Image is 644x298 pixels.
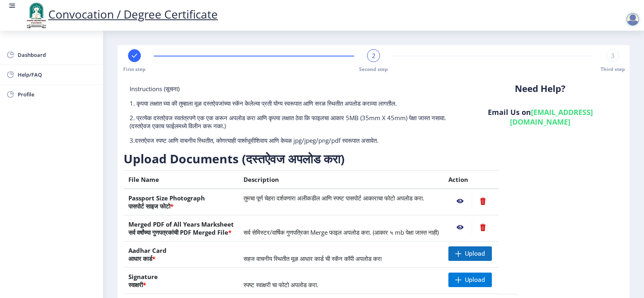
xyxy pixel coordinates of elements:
[515,82,566,95] b: Need Help?
[244,228,439,236] span: सर्व सेमिस्टर/वार्षिक गुणपत्रिका Merge फाइल अपलोड करा. (आकार ५ mb पेक्षा जास्त नाही)
[611,52,615,60] span: 3
[130,99,451,107] p: 1. कृपया लक्षात घ्या की तुम्हाला मूळ दस्तऐवजांच्या स्कॅन केलेल्या प्रती योग्य स्वरूपात आणि सरळ स्...
[18,90,97,99] span: Profile
[465,276,485,284] span: Upload
[24,2,48,29] img: logo
[448,194,472,208] nb-action: View File
[130,85,180,93] span: Instructions (सूचना)
[463,107,617,127] h6: Email Us on
[123,66,146,73] span: First step
[124,242,239,268] th: Aadhar Card आधार कार्ड
[239,189,444,215] td: तुमचा पूर्ण चेहरा दर्शवणारा अलीकडील आणि स्पष्ट पासपोर्ट आकाराचा फोटो अपलोड करा.
[124,151,518,167] h3: Upload Documents (दस्तऐवज अपलोड करा)
[372,52,376,60] span: 2
[244,254,382,263] span: सहज वाचनीय स्थितीत मूळ आधार कार्ड ची स्कॅन कॉपी अपलोड करा
[130,136,451,144] p: 3.दस्तऐवज स्पष्ट आणि वाचनीय स्थितीत, कोणत्याही पार्श्वभूमीशिवाय आणि केवळ jpg/jpeg/png/pdf स्वरूपा...
[510,107,593,127] a: [EMAIL_ADDRESS][DOMAIN_NAME]
[124,268,239,294] th: Signature स्वाक्षरी
[472,220,494,235] nb-action: Delete File
[18,70,97,79] span: Help/FAQ
[444,171,499,189] th: Action
[124,189,239,215] th: Passport Size Photograph पासपोर्ट साइज फोटो
[124,215,239,242] th: Merged PDF of All Years Marksheet सर्व वर्षांच्या गुणपत्रकांची PDF Merged File
[448,220,472,235] nb-action: View File
[601,66,625,73] span: Third step
[244,281,318,289] span: स्पष्ट स्वाक्षरी चा फोटो अपलोड करा.
[359,66,388,73] span: Second step
[465,250,485,258] span: Upload
[130,114,451,130] p: 2. प्रत्येक दस्तऐवज स्वतंत्रपणे एक एक करून अपलोड करा आणि कृपया लक्षात ठेवा कि फाइलचा आकार 5MB (35...
[18,50,97,60] span: Dashboard
[239,171,444,189] th: Description
[24,6,218,22] a: Convocation / Degree Certificate
[124,171,239,189] th: File Name
[472,194,494,208] nb-action: Delete File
